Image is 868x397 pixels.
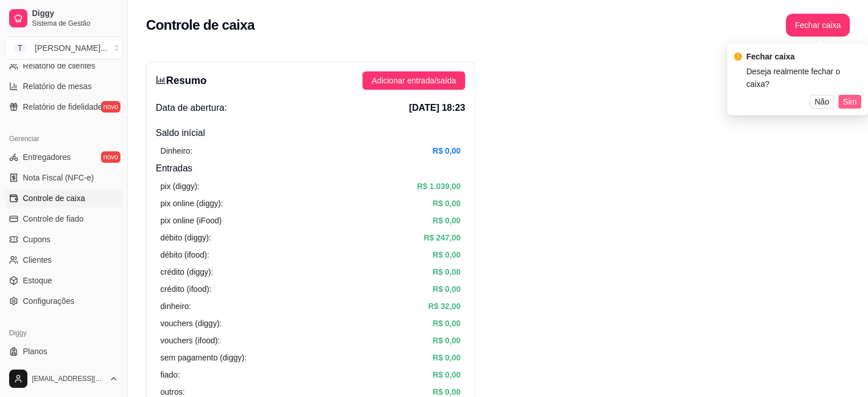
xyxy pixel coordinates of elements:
[160,197,223,210] article: pix online (diggy):
[32,374,104,383] span: [EMAIL_ADDRESS][DOMAIN_NAME]
[160,351,247,364] article: sem pagamento (diggy):
[23,101,102,113] span: Relatório de fidelidade
[5,5,123,32] a: DiggySistema de Gestão
[23,60,95,71] span: Relatório de clientes
[160,145,192,157] article: Dinheiro:
[5,57,123,75] a: Relatório de clientes
[23,295,74,307] span: Configurações
[156,101,227,115] span: Data de abertura:
[433,214,461,227] article: R$ 0,00
[746,65,861,90] div: Deseja realmente fechar o caixa?
[5,342,123,360] a: Planos
[838,95,861,109] button: Sim
[5,251,123,269] a: Clientes
[433,266,461,278] article: R$ 0,00
[409,101,465,115] span: [DATE] 18:23
[35,42,107,54] div: [PERSON_NAME] ...
[5,130,123,148] div: Gerenciar
[5,37,123,59] button: Select a team
[433,368,461,381] article: R$ 0,00
[5,230,123,248] a: Cupons
[5,292,123,310] a: Configurações
[423,231,461,244] article: R$ 247,00
[160,180,199,193] article: pix (diggy):
[23,346,47,357] span: Planos
[786,14,850,37] button: Fechar caixa
[843,95,857,108] span: Sim
[23,81,92,92] span: Relatório de mesas
[160,368,180,381] article: fiado:
[23,234,50,245] span: Cupons
[5,365,123,392] button: [EMAIL_ADDRESS][DOMAIN_NAME]
[433,197,461,210] article: R$ 0,00
[160,248,209,261] article: débito (ifood):
[5,189,123,207] a: Controle de caixa
[146,16,255,34] h2: Controle de caixa
[23,193,85,204] span: Controle de caixa
[160,334,220,347] article: vouchers (ifood):
[433,145,461,157] article: R$ 0,00
[156,73,207,89] h3: Resumo
[5,271,123,290] a: Estoque
[372,74,456,87] span: Adicionar entrada/saída
[160,300,191,312] article: dinheiro:
[160,317,221,330] article: vouchers (diggy):
[5,148,123,166] a: Entregadoresnovo
[23,151,71,163] span: Entregadores
[5,169,123,187] a: Nota Fiscal (NFC-e)
[433,248,461,261] article: R$ 0,00
[32,9,118,19] span: Diggy
[156,126,465,140] h4: Saldo inícial
[160,231,211,244] article: débito (diggy):
[160,283,211,295] article: crédito (ifood):
[814,95,829,108] span: Não
[810,95,834,109] button: Não
[23,213,84,224] span: Controle de fiado
[23,275,52,286] span: Estoque
[746,50,861,63] div: Fechar caixa
[362,71,465,90] button: Adicionar entrada/saída
[156,162,465,175] h4: Entradas
[433,351,461,364] article: R$ 0,00
[5,98,123,116] a: Relatório de fidelidadenovo
[156,75,166,85] span: bar-chart
[428,300,461,312] article: R$ 32,00
[5,77,123,95] a: Relatório de mesas
[417,180,461,193] article: R$ 1.039,00
[5,324,123,342] div: Diggy
[160,266,213,278] article: crédito (diggy):
[433,334,461,347] article: R$ 0,00
[160,214,221,227] article: pix online (iFood)
[433,283,461,295] article: R$ 0,00
[32,19,118,28] span: Sistema de Gestão
[23,254,52,266] span: Clientes
[5,210,123,228] a: Controle de fiado
[14,42,26,54] span: T
[734,53,742,61] span: exclamation-circle
[433,317,461,330] article: R$ 0,00
[23,172,94,183] span: Nota Fiscal (NFC-e)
